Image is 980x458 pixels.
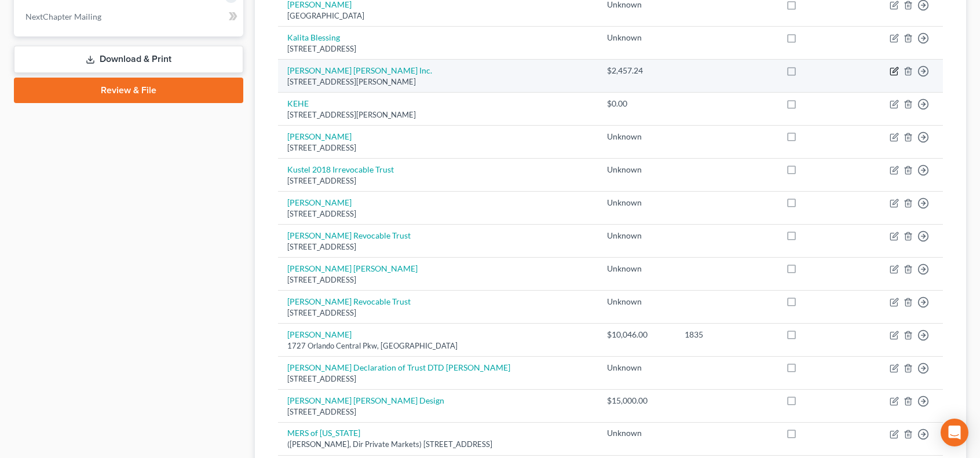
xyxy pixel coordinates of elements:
div: [STREET_ADDRESS] [287,142,588,153]
div: [GEOGRAPHIC_DATA] [287,10,588,21]
div: [STREET_ADDRESS] [287,175,588,186]
div: [STREET_ADDRESS] [287,43,588,54]
a: Kustel 2018 Irrevocable Trust [287,164,394,174]
div: Unknown [607,32,667,43]
div: Unknown [607,263,667,274]
div: [STREET_ADDRESS] [287,307,588,318]
a: [PERSON_NAME] [287,197,352,207]
div: Unknown [607,197,667,208]
a: Review & File [14,78,243,103]
a: NextChapter Mailing [16,6,243,27]
a: [PERSON_NAME] [PERSON_NAME] Design [287,395,444,405]
a: [PERSON_NAME] [287,131,352,141]
div: Unknown [607,296,667,307]
span: NextChapter Mailing [25,12,101,21]
div: $10,046.00 [607,329,667,340]
a: [PERSON_NAME] Revocable Trust [287,230,411,240]
a: [PERSON_NAME] [PERSON_NAME] Inc. [287,65,432,75]
div: [STREET_ADDRESS] [287,208,588,219]
a: [PERSON_NAME] [287,329,352,339]
div: [STREET_ADDRESS][PERSON_NAME] [287,76,588,87]
div: Unknown [607,230,667,241]
div: [STREET_ADDRESS] [287,241,588,252]
div: Unknown [607,164,667,175]
div: $2,457.24 [607,65,667,76]
div: Unknown [607,427,667,439]
a: [PERSON_NAME] [PERSON_NAME] [287,263,418,273]
a: [PERSON_NAME] Revocable Trust [287,296,411,306]
a: Kalita Blessing [287,32,340,42]
div: [STREET_ADDRESS] [287,274,588,285]
div: [STREET_ADDRESS][PERSON_NAME] [287,109,588,120]
div: Unknown [607,131,667,142]
a: MERS of [US_STATE] [287,428,360,438]
div: $0.00 [607,98,667,109]
div: ([PERSON_NAME], Dir Private Markets) [STREET_ADDRESS] [287,439,588,450]
div: [STREET_ADDRESS] [287,406,588,417]
div: $15,000.00 [607,395,667,406]
a: Download & Print [14,46,243,73]
a: KEHE [287,98,309,108]
div: 1727 Orlando Central Pkw, [GEOGRAPHIC_DATA] [287,340,588,351]
div: Unknown [607,362,667,373]
a: [PERSON_NAME] Declaration of Trust DTD [PERSON_NAME] [287,362,510,372]
div: 1835 [685,329,767,340]
div: Open Intercom Messenger [941,419,968,446]
div: [STREET_ADDRESS] [287,373,588,384]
